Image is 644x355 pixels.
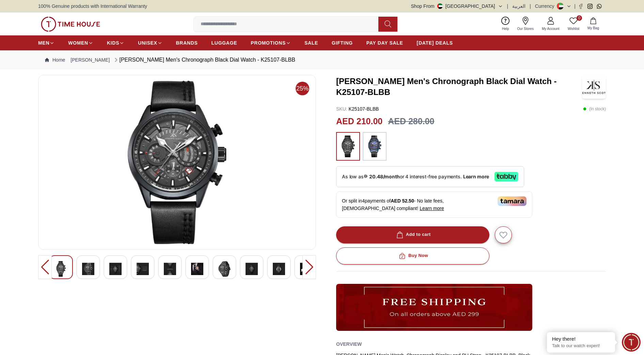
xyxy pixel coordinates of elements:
[583,16,603,32] button: My Bag
[499,26,512,31] span: Help
[565,26,582,31] span: Wishlist
[336,191,532,218] div: Or split in 4 payments of - No late fees, [DEMOGRAPHIC_DATA] compliant!
[336,76,582,98] h3: [PERSON_NAME] Men's Chronograph Black Dial Watch - K25107-BLBB
[552,336,610,342] div: Hey there!
[437,3,443,9] img: United Arab Emirates
[336,284,532,331] img: ...
[577,15,582,21] span: 0
[107,37,124,49] a: KIDS
[109,261,122,277] img: Kenneth Scott Men's Chronograph Black Dial Watch - K25107-BLBB
[336,106,379,112] p: K25107-BLBB
[417,39,453,46] span: [DATE] DEALS
[417,37,453,49] a: [DATE] DEALS
[507,3,508,10] span: |
[332,37,353,49] a: GIFTING
[38,3,147,10] span: 100% Genuine products with International Warranty
[55,261,67,277] img: Kenneth Scott Men's Chronograph Black Dial Watch - K25107-BLBB
[176,39,198,46] span: BRANDS
[597,4,602,9] a: Whatsapp
[587,4,593,9] a: Instagram
[38,39,49,46] span: MEN
[578,4,583,9] a: Facebook
[366,37,403,49] a: PAY DAY SALE
[366,39,403,46] span: PAY DAY SALE
[336,339,362,349] h2: Overview
[300,261,312,277] img: Kenneth Scott Men's Chronograph Black Dial Watch - K25107-BLBB
[38,50,606,69] nav: Breadcrumb
[622,333,641,352] div: Chat Widget
[45,57,65,63] a: Home
[137,261,149,277] img: Kenneth Scott Men's Chronograph Black Dial Watch - K25107-BLBB
[574,3,576,10] span: |
[336,106,347,112] span: SKU :
[420,206,444,211] span: Learn more
[388,115,434,128] h3: AED 280.00
[512,3,525,10] button: العربية
[513,15,538,33] a: Our Stores
[340,135,357,157] img: ...
[107,39,119,46] span: KIDS
[585,26,602,31] span: My Bag
[582,75,606,99] img: Kenneth Scott Men's Chronograph Black Dial Watch - K25107-BLBB
[395,231,431,239] div: Add to cart
[138,39,157,46] span: UNISEX
[218,261,231,277] img: Kenneth Scott Men's Chronograph Black Dial Watch - K25107-BLBB
[304,39,318,46] span: SALE
[68,39,88,46] span: WOMEN
[539,26,562,31] span: My Account
[246,261,258,277] img: Kenneth Scott Men's Chronograph Black Dial Watch - K25107-BLBB
[41,17,100,32] img: ...
[336,115,382,128] h2: AED 210.00
[366,135,383,157] img: ...
[138,37,162,49] a: UNISEX
[530,3,531,10] span: |
[498,196,527,206] img: Tamara
[113,56,295,64] div: [PERSON_NAME] Men's Chronograph Black Dial Watch - K25107-BLBB
[211,37,237,49] a: LUGGAGE
[336,247,489,264] button: Buy Now
[332,39,353,46] span: GIFTING
[164,261,176,277] img: Kenneth Scott Men's Chronograph Black Dial Watch - K25107-BLBB
[564,15,583,33] a: 0Wishlist
[552,343,610,349] p: Talk to our watch expert!
[38,37,54,49] a: MEN
[583,106,606,112] p: ( In stock )
[535,3,557,10] div: Currency
[397,252,428,260] div: Buy Now
[176,37,198,49] a: BRANDS
[191,261,203,277] img: Kenneth Scott Men's Chronograph Black Dial Watch - K25107-BLBB
[251,37,291,49] a: PROMOTIONS
[273,261,285,277] img: Kenneth Scott Men's Chronograph Black Dial Watch - K25107-BLBB
[411,3,503,10] button: Shop From[GEOGRAPHIC_DATA]
[82,261,94,277] img: Kenneth Scott Men's Chronograph Black Dial Watch - K25107-BLBB
[251,39,286,46] span: PROMOTIONS
[391,198,414,204] span: AED 52.50
[70,57,110,63] a: [PERSON_NAME]
[211,39,237,46] span: LUGGAGE
[515,26,536,31] span: Our Stores
[336,226,489,243] button: Add to cart
[304,37,318,49] a: SALE
[68,37,93,49] a: WOMEN
[296,82,309,95] span: 25%
[498,15,513,33] a: Help
[44,81,310,244] img: Kenneth Scott Men's Chronograph Black Dial Watch - K25107-BLBB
